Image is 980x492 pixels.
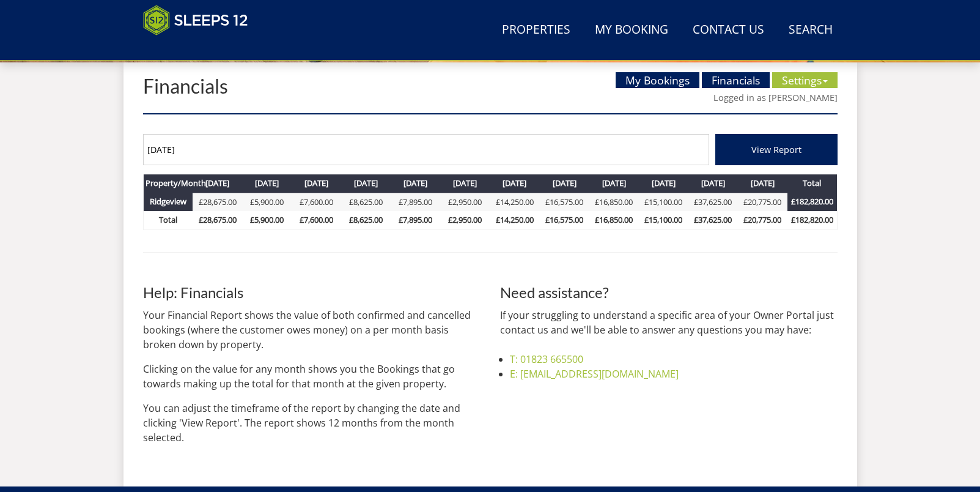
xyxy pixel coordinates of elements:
th: £20,775.00 [738,211,787,229]
a: T: 01823 665500 [510,352,583,366]
img: Sleeps 12 [143,5,248,35]
th: £8,625.00 [341,211,391,229]
th: Total [143,211,193,229]
th: [DATE] [193,174,242,193]
a: Settings [772,72,838,88]
th: [DATE] [589,174,639,193]
th: Total [787,174,837,193]
a: £7,600.00 [300,196,333,207]
a: Ridgeview [150,196,186,207]
h3: Help: Financials [143,285,481,300]
a: Financials [702,72,770,88]
th: [DATE] [540,174,589,193]
th: [DATE] [440,174,490,193]
th: £182,820.00 [787,211,837,229]
p: Clicking on the value for any month shows you the Bookings that go towards making up the total fo... [143,362,481,391]
p: You can adjust the timeframe of the report by changing the date and clicking 'View Report'. The r... [143,401,481,445]
th: £5,900.00 [242,211,292,229]
a: Logged in as [PERSON_NAME] [713,92,838,103]
a: Financials [143,74,228,98]
th: £28,675.00 [193,211,242,229]
a: Search [784,17,838,44]
th: £15,100.00 [639,211,688,229]
a: £16,575.00 [545,196,583,207]
a: My Bookings [616,72,699,88]
iframe: Customer reviews powered by Trustpilot [137,43,265,53]
a: £5,900.00 [250,196,284,207]
span: View Report [751,144,801,155]
input: Month/Year [143,134,709,165]
a: £2,950.00 [448,196,482,207]
a: £14,250.00 [496,196,534,207]
th: [DATE] [738,174,787,193]
button: View Report [715,134,838,165]
th: [DATE] [688,174,738,193]
th: £14,250.00 [490,211,539,229]
th: £37,625.00 [688,211,738,229]
a: £8,625.00 [349,196,383,207]
th: £182,820.00 [787,193,837,211]
p: Your Financial Report shows the value of both confirmed and cancelled bookings (where the custome... [143,308,481,352]
th: £7,600.00 [292,211,341,229]
th: [DATE] [391,174,440,193]
th: [DATE] [292,174,341,193]
h3: Need assistance? [500,285,838,300]
th: [DATE] [341,174,391,193]
p: If your struggling to understand a specific area of your Owner Portal just contact us and we'll b... [500,308,838,337]
th: [DATE] [242,174,292,193]
th: £7,895.00 [391,211,440,229]
a: £16,850.00 [595,196,633,207]
a: My Booking [590,17,673,44]
th: £16,575.00 [540,211,589,229]
a: E: [EMAIL_ADDRESS][DOMAIN_NAME] [510,367,679,381]
a: £37,625.00 [694,196,732,207]
a: £20,775.00 [743,196,781,207]
th: [DATE] [639,174,688,193]
a: £7,895.00 [399,196,432,207]
a: Contact Us [688,17,769,44]
a: Properties [497,17,575,44]
a: £15,100.00 [644,196,682,207]
th: [DATE] [490,174,539,193]
th: £16,850.00 [589,211,639,229]
th: £2,950.00 [440,211,490,229]
th: Property/Month [143,174,193,193]
a: £28,675.00 [199,196,237,207]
